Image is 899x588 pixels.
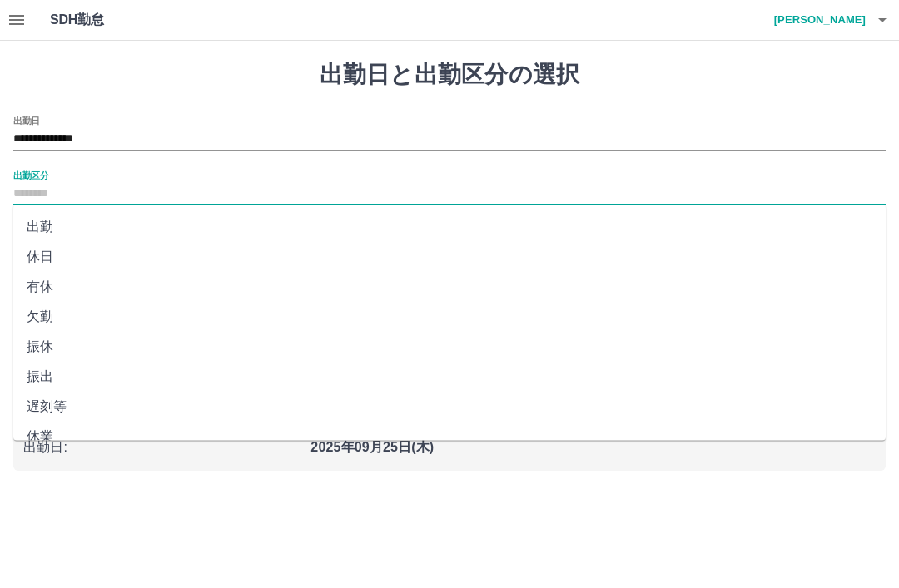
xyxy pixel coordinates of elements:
[13,422,886,452] li: 休業
[23,437,300,457] p: 出勤日 :
[13,272,886,302] li: 有休
[13,212,886,242] li: 出勤
[13,242,886,272] li: 休日
[13,169,48,181] label: 出勤区分
[13,61,886,89] h1: 出勤日と出勤区分の選択
[13,362,886,392] li: 振出
[13,392,886,422] li: 遅刻等
[13,302,886,332] li: 欠勤
[13,332,886,362] li: 振休
[13,114,40,126] label: 出勤日
[310,440,434,454] b: 2025年09月25日(木)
